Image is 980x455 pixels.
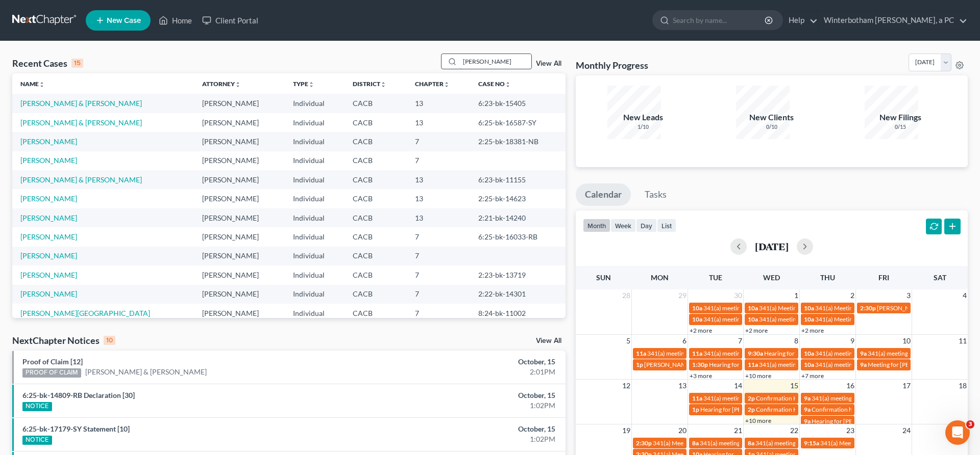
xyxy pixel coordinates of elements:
span: 10a [748,304,758,312]
span: Confirmation Hearing for Avinash [PERSON_NAME] [756,406,895,413]
a: Proof of Claim [12] [22,357,83,366]
td: [PERSON_NAME] [194,170,285,189]
td: CACB [345,151,407,170]
td: 7 [407,304,470,323]
span: 4 [962,289,968,302]
span: 17 [901,380,912,392]
a: [PERSON_NAME] [20,137,77,146]
td: [PERSON_NAME] [194,208,285,227]
a: Chapterunfold_more [415,80,450,88]
input: Search by name... [673,11,766,30]
td: [PERSON_NAME] [194,189,285,208]
span: 10a [748,315,758,323]
td: 6:25-bk-16033-RB [470,227,566,246]
td: CACB [345,227,407,246]
span: 9:30a [748,350,763,357]
td: [PERSON_NAME] [194,132,285,151]
i: unfold_more [39,82,45,88]
div: 1:02PM [384,400,555,411]
td: 13 [407,170,470,189]
button: week [610,219,636,232]
a: [PERSON_NAME] [20,156,77,165]
div: 2:01PM [384,367,555,377]
a: Client Portal [197,11,263,30]
td: CACB [345,170,407,189]
td: 7 [407,151,470,170]
div: October, 15 [384,424,555,434]
button: day [636,219,657,232]
td: 8:24-bk-11002 [470,304,566,323]
span: 23 [845,424,855,437]
td: [PERSON_NAME] [194,247,285,265]
span: 341(a) meeting for [PERSON_NAME] & [PERSON_NAME] [759,315,912,323]
td: Individual [285,208,345,227]
a: [PERSON_NAME] [20,194,77,203]
span: Wed [763,273,780,282]
span: 15 [789,380,799,392]
span: 341(a) meeting for Bravado Partners LLC [759,361,868,368]
td: Individual [285,113,345,132]
span: 2:30p [860,304,876,312]
span: 29 [677,289,688,302]
div: NOTICE [22,402,52,411]
span: 3 [905,289,912,302]
a: [PERSON_NAME] [20,289,77,298]
td: Individual [285,132,345,151]
td: Individual [285,94,345,113]
td: 13 [407,208,470,227]
span: 8a [692,439,699,447]
td: 6:23-bk-15405 [470,94,566,113]
td: 6:23-bk-11155 [470,170,566,189]
span: 20 [677,424,688,437]
span: 10a [692,304,702,312]
a: [PERSON_NAME] & [PERSON_NAME] [20,175,142,184]
span: 5 [625,335,631,347]
span: Hearing for [PERSON_NAME] and [PERSON_NAME] [709,361,849,368]
span: 341(a) meeting for [PERSON_NAME] [703,304,802,312]
span: 8a [748,439,754,447]
span: 16 [845,380,855,392]
a: +2 more [801,327,824,334]
span: 21 [733,424,743,437]
a: View All [536,337,561,344]
span: Confirmation Hearing for Avinash [PERSON_NAME] [756,394,895,402]
td: 2:23-bk-13719 [470,265,566,284]
button: month [583,219,610,232]
td: 13 [407,94,470,113]
td: 13 [407,189,470,208]
i: unfold_more [380,82,386,88]
div: October, 15 [384,390,555,400]
a: [PERSON_NAME] [20,232,77,241]
a: Districtunfold_more [353,80,386,88]
i: unfold_more [444,82,450,88]
a: +7 more [801,372,824,380]
a: [PERSON_NAME] & [PERSON_NAME] [20,99,142,108]
div: 0/15 [865,123,936,131]
div: New Filings [865,112,936,123]
span: 341(a) meeting for [PERSON_NAME] and [PERSON_NAME] [812,394,970,402]
td: CACB [345,132,407,151]
span: 341(a) Meeting for [PERSON_NAME] and [PERSON_NAME] [815,315,974,323]
td: 2:25-bk-14623 [470,189,566,208]
td: CACB [345,247,407,265]
span: Hearing for [PERSON_NAME] and [PERSON_NAME] [812,417,951,425]
div: 1:02PM [384,434,555,444]
span: 12 [621,380,631,392]
td: Individual [285,304,345,323]
i: unfold_more [505,82,511,88]
span: New Case [107,17,141,24]
span: 9a [804,417,811,425]
span: 30 [733,289,743,302]
td: [PERSON_NAME] [194,94,285,113]
td: 13 [407,113,470,132]
span: 10 [901,335,912,347]
td: CACB [345,265,407,284]
span: 341(a) meeting for [PERSON_NAME] [703,315,802,323]
span: 341(a) meeting for [PERSON_NAME] [700,439,798,447]
span: 1p [636,361,643,368]
td: Individual [285,189,345,208]
span: 9a [860,361,867,368]
span: 341(a) Meeting for [PERSON_NAME] [653,439,752,447]
a: +3 more [690,372,712,380]
td: 2:22-bk-14301 [470,285,566,304]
